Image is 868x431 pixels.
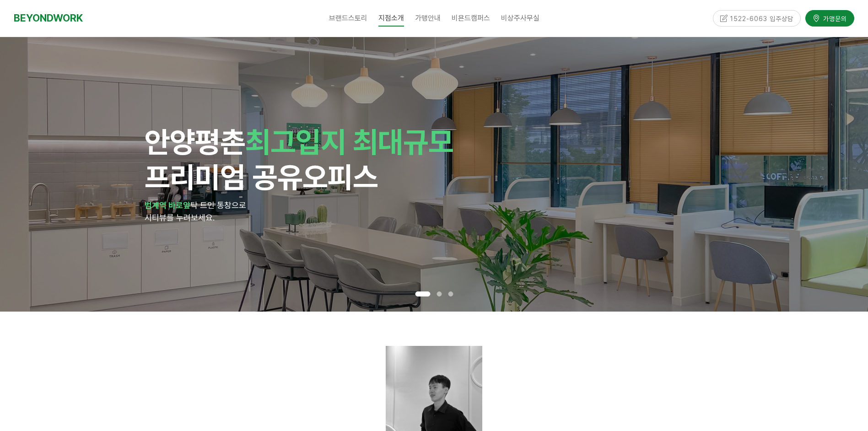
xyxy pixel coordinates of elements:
[805,9,854,25] a: 가맹문의
[415,14,441,22] span: 가맹안내
[501,14,539,22] span: 비상주사무실
[145,124,453,194] span: 안양 프리미엄 공유오피스
[452,14,490,22] span: 비욘드캠퍼스
[373,7,410,30] a: 지점소개
[820,13,847,22] span: 가맹문의
[190,200,246,210] span: 탁 트인 통창으로
[496,7,545,30] a: 비상주사무실
[145,213,215,222] span: 시티뷰를 누려보세요.
[245,124,453,159] span: 최고입지 최대규모
[446,7,496,30] a: 비욘드캠퍼스
[14,10,83,27] a: BEYONDWORK
[378,10,404,27] span: 지점소개
[195,124,245,159] span: 평촌
[329,14,367,22] span: 브랜드스토리
[145,200,190,210] strong: 범계역 바로앞
[410,7,446,30] a: 가맹안내
[323,7,373,30] a: 브랜드스토리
